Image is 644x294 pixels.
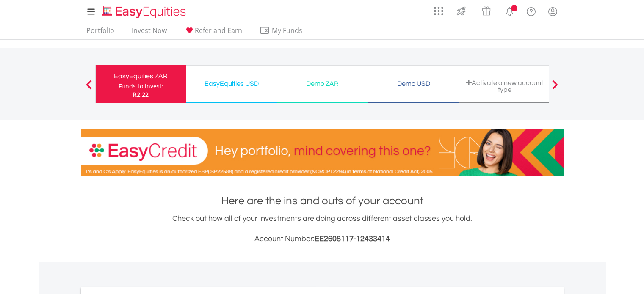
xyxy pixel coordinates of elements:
a: My Profile [542,2,564,21]
a: FAQ's and Support [520,2,542,19]
div: Demo ZAR [282,78,363,90]
div: Activate a new account type [464,79,545,93]
div: Demo USD [373,78,454,90]
div: EasyEquities USD [191,78,272,90]
a: Vouchers [474,2,499,18]
a: Notifications [499,2,520,19]
div: Check out how all of your investments are doing across different asset classes you hold. [81,213,564,245]
h3: Account Number: [81,233,564,245]
a: Portfolio [83,26,118,39]
div: Funds to invest: [119,82,163,91]
span: My Funds [260,25,315,36]
h1: Here are the ins and outs of your account [81,193,564,209]
span: Refer and Earn [195,26,242,35]
a: Home page [99,2,189,19]
img: thrive-v2.svg [454,4,468,18]
a: Invest Now [128,26,170,39]
a: Refer and Earn [181,26,246,39]
img: EasyCredit Promotion Banner [81,129,564,176]
img: vouchers-v2.svg [479,4,493,18]
span: R2.22 [133,91,149,99]
img: grid-menu-icon.svg [434,6,443,16]
img: EasyEquities_Logo.png [101,5,189,19]
div: EasyEquities ZAR [101,70,181,82]
a: AppsGrid [428,2,449,16]
span: EE2608117-12433414 [315,235,390,243]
